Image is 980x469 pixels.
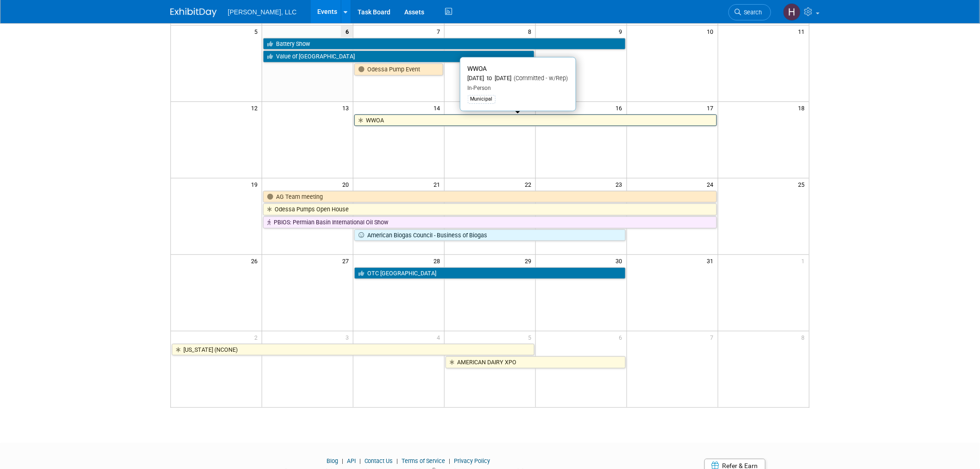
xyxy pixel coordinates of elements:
[468,85,491,91] span: In-Person
[798,25,809,37] span: 11
[741,9,762,16] span: Search
[706,102,718,114] span: 17
[172,344,534,356] a: [US_STATE] (NCONE)
[798,102,809,114] span: 18
[253,331,262,343] span: 2
[618,25,627,37] span: 9
[250,255,262,266] span: 26
[710,331,718,343] span: 7
[524,178,535,190] span: 22
[706,178,718,190] span: 24
[341,25,353,37] span: 6
[468,65,487,72] span: WWOA
[447,457,453,464] span: |
[706,25,718,37] span: 10
[263,51,534,63] a: Value of [GEOGRAPHIC_DATA]
[228,8,297,16] span: [PERSON_NAME], LLC
[468,95,496,103] div: Municipal
[524,255,535,266] span: 29
[170,8,217,17] img: ExhibitDay
[706,255,718,266] span: 31
[341,178,353,190] span: 20
[801,331,809,343] span: 8
[250,102,262,114] span: 12
[253,25,262,37] span: 5
[433,102,444,114] span: 14
[615,102,627,114] span: 16
[615,255,627,266] span: 30
[354,114,716,127] a: WWOA
[347,457,356,464] a: API
[364,457,393,464] a: Contact Us
[615,178,627,190] span: 23
[527,331,535,343] span: 5
[798,178,809,190] span: 25
[512,75,568,82] span: (Committed - w/Rep)
[433,178,444,190] span: 21
[327,457,338,464] a: Blog
[618,331,627,343] span: 6
[468,75,568,82] div: [DATE] to [DATE]
[801,255,809,266] span: 1
[263,203,716,215] a: Odessa Pumps Open House
[250,178,262,190] span: 19
[527,25,535,37] span: 8
[354,63,443,76] a: Odessa Pump Event
[436,331,444,343] span: 4
[345,331,353,343] span: 3
[341,102,353,114] span: 13
[436,25,444,37] span: 7
[729,4,771,20] a: Search
[433,255,444,266] span: 28
[402,457,446,464] a: Terms of Service
[263,216,716,228] a: PBIOS: Permian Basin International Oil Show
[354,267,626,279] a: OTC [GEOGRAPHIC_DATA]
[263,191,716,203] a: AG Team meeting
[783,3,801,21] img: Hannah Mulholland
[446,356,626,368] a: AMERICAN DAIRY XPO
[263,38,625,50] a: Battery Show
[454,457,490,464] a: Privacy Policy
[341,255,353,266] span: 27
[395,457,401,464] span: |
[354,229,626,241] a: American Biogas Council - Business of Biogas
[339,457,346,464] span: |
[357,457,363,464] span: |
